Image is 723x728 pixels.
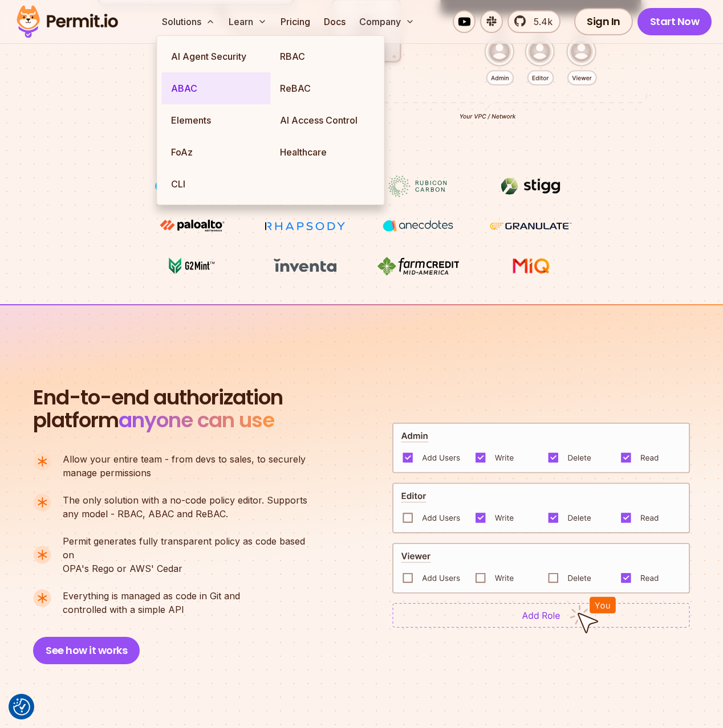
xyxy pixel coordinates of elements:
[355,10,419,33] button: Company
[63,534,317,562] span: Permit generates fully transparent policy as code based on
[375,215,461,236] img: vega
[271,40,380,72] a: RBAC
[271,104,380,136] a: AI Access Control
[271,136,380,168] a: Healthcare
[33,386,283,432] h2: platform
[162,136,271,168] a: FoAz
[262,215,348,237] img: Rhapsody Health
[319,10,350,33] a: Docs
[149,255,235,277] img: G2mint
[493,256,570,276] img: MIQ
[507,10,560,33] a: 5.4k
[63,452,306,466] span: Allow your entire team - from devs to sales, to securely
[375,255,461,277] img: Farm Credit
[63,589,240,616] p: controlled with a simple API
[162,40,271,72] a: AI Agent Security
[33,637,140,664] button: See how it works
[11,2,123,41] img: Permit logo
[262,255,348,276] img: inventa
[63,452,306,480] p: manage permissions
[13,698,30,715] button: Consent Preferences
[271,72,380,104] a: ReBAC
[119,406,274,435] span: anyone can use
[276,10,315,33] a: Pricing
[149,175,235,197] img: Nebula
[527,15,553,28] span: 5.4k
[224,10,271,33] button: Learn
[637,8,712,35] a: Start Now
[63,493,307,521] p: any model - RBAC, ABAC and ReBAC.
[488,215,574,237] img: Granulate
[162,72,271,104] a: ABAC
[63,589,240,603] span: Everything is managed as code in Git and
[162,104,271,136] a: Elements
[13,698,30,715] img: Revisit consent button
[162,168,271,200] a: CLI
[63,534,317,575] p: OPA's Rego or AWS' Cedar
[157,10,220,33] button: Solutions
[375,175,461,197] img: Rubicon
[574,8,633,35] a: Sign In
[488,175,574,197] img: Stigg
[63,493,307,507] span: The only solution with a no-code policy editor. Supports
[149,215,235,236] img: paloalto
[33,386,283,409] span: End-to-end authorization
